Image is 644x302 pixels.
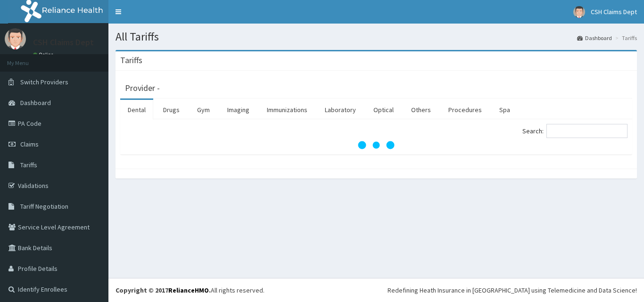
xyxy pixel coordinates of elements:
[190,100,217,120] a: Gym
[357,126,395,164] svg: audio-loading
[317,100,363,120] a: Laboratory
[220,100,257,120] a: Imaging
[33,51,56,58] a: Online
[116,31,637,43] h1: All Tariffs
[492,100,518,120] a: Spa
[404,100,438,120] a: Others
[108,278,644,302] footer: All rights reserved.
[20,161,37,169] span: Tariffs
[613,34,637,42] li: Tariffs
[120,100,153,120] a: Dental
[20,78,68,86] span: Switch Providers
[120,56,142,65] h3: Tariffs
[441,100,489,120] a: Procedures
[259,100,315,120] a: Immunizations
[573,6,585,18] img: User Image
[546,124,627,138] input: Search:
[116,286,211,294] strong: Copyright © 2017 .
[168,286,209,294] a: RelianceHMO
[577,34,612,42] a: Dashboard
[366,100,401,120] a: Optical
[156,100,187,120] a: Drugs
[388,286,637,295] div: Redefining Heath Insurance in [GEOGRAPHIC_DATA] using Telemedicine and Data Science!
[5,28,26,49] img: User Image
[125,84,160,92] h3: Provider -
[20,202,68,211] span: Tariff Negotiation
[20,98,51,107] span: Dashboard
[522,124,627,138] label: Search:
[33,38,94,47] p: CSH Claims Dept
[591,8,637,16] span: CSH Claims Dept
[20,140,39,148] span: Claims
